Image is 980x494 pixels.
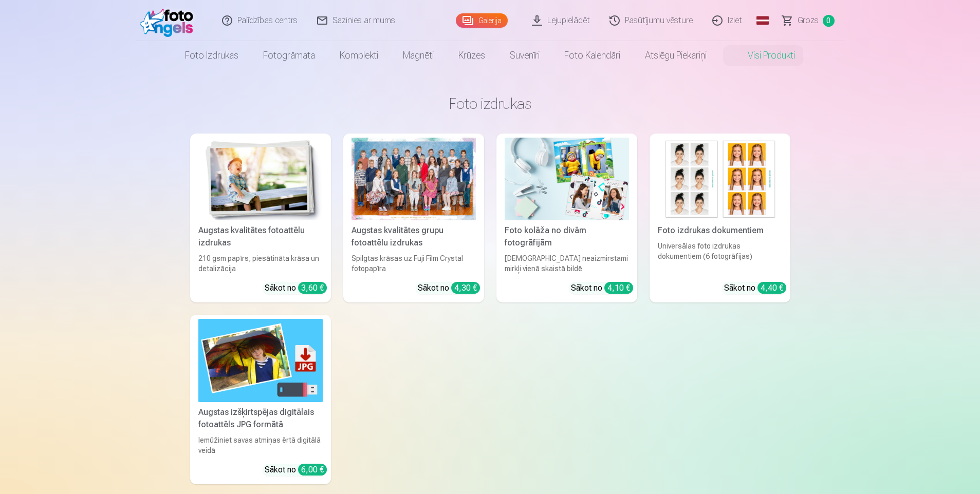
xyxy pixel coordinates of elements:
a: Augstas izšķirtspējas digitālais fotoattēls JPG formātāAugstas izšķirtspējas digitālais fotoattēl... [190,315,331,484]
div: 4,10 € [604,282,633,294]
a: Foto izdrukas dokumentiemFoto izdrukas dokumentiemUniversālas foto izdrukas dokumentiem (6 fotogr... [650,134,790,302]
h3: Foto izdrukas [198,94,782,113]
img: Augstas izšķirtspējas digitālais fotoattēls JPG formātā [198,319,323,402]
div: Augstas kvalitātes fotoattēlu izdrukas [194,224,327,249]
div: Sākot no [571,282,633,294]
div: Sākot no [724,282,786,294]
div: 3,60 € [298,282,327,294]
a: Magnēti [391,41,446,70]
div: 4,30 € [451,282,480,294]
img: /fa1 [140,4,199,37]
div: Spilgtas krāsas uz Fuji Film Crystal fotopapīra [347,253,480,274]
div: 210 gsm papīrs, piesātināta krāsa un detalizācija [194,253,327,274]
div: [DEMOGRAPHIC_DATA] neaizmirstami mirkļi vienā skaistā bildē [501,253,633,274]
a: Augstas kvalitātes fotoattēlu izdrukasAugstas kvalitātes fotoattēlu izdrukas210 gsm papīrs, piesā... [190,134,331,302]
div: Augstas izšķirtspējas digitālais fotoattēls JPG formātā [194,406,327,431]
img: Augstas kvalitātes fotoattēlu izdrukas [198,138,323,220]
a: Visi produkti [719,41,807,70]
a: Krūzes [446,41,497,70]
div: Augstas kvalitātes grupu fotoattēlu izdrukas [347,224,480,249]
div: Universālas foto izdrukas dokumentiem (6 fotogrāfijas) [654,241,786,274]
a: Atslēgu piekariņi [633,41,719,70]
a: Foto kalendāri [552,41,633,70]
a: Foto izdrukas [173,41,251,70]
img: Foto kolāža no divām fotogrāfijām [505,138,629,220]
a: Fotogrāmata [251,41,327,70]
a: Galerija [456,13,508,28]
div: 4,40 € [757,282,786,294]
div: Iemūžiniet savas atmiņas ērtā digitālā veidā [194,435,327,455]
span: 0 [823,15,835,27]
div: Foto kolāža no divām fotogrāfijām [501,224,633,249]
a: Suvenīri [497,41,552,70]
div: Foto izdrukas dokumentiem [654,224,786,237]
div: Sākot no [265,282,327,294]
span: Grozs [798,14,819,27]
a: Augstas kvalitātes grupu fotoattēlu izdrukasSpilgtas krāsas uz Fuji Film Crystal fotopapīraSākot ... [343,134,484,302]
img: Foto izdrukas dokumentiem [658,138,782,220]
a: Komplekti [327,41,391,70]
div: 6,00 € [298,464,327,476]
div: Sākot no [418,282,480,294]
a: Foto kolāža no divām fotogrāfijāmFoto kolāža no divām fotogrāfijām[DEMOGRAPHIC_DATA] neaizmirstam... [496,134,637,302]
div: Sākot no [265,464,327,476]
